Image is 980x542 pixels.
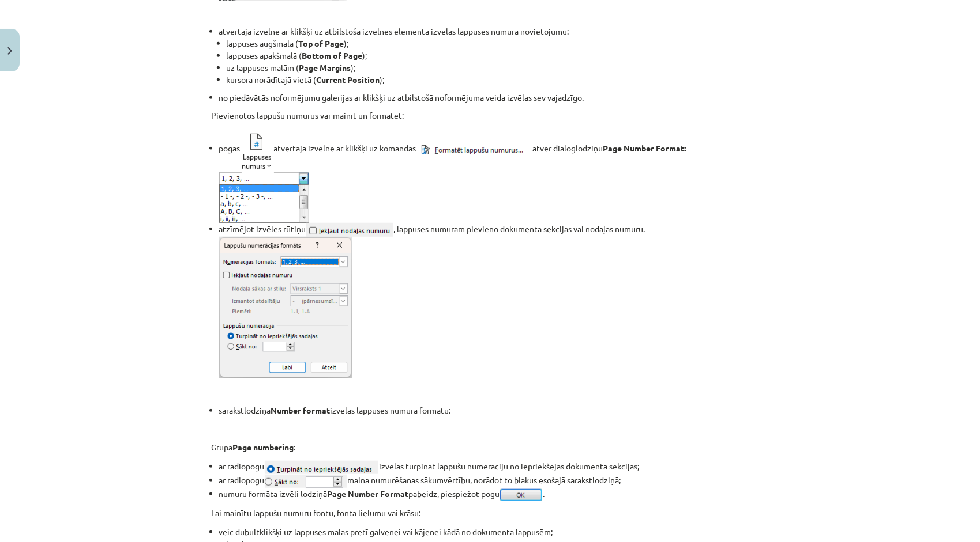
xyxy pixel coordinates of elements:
p: Pievienotos lappušu numurus var mainīt un formatēt: [212,109,769,122]
li: pogas atvērtajā izvēlnē ar klikšķi uz komandas atver dialoglodziņu [219,128,769,223]
li: atvērtajā izvēlnē ar klikšķi uz atbilstošā izvēlnes elementa izvēlas lappuses numura novietojumu: [219,25,769,86]
p: atzīmējot izvēles rūtiņu , lappuses numuram pievieno dokumenta sekcijas vai nodaļas numuru. [219,223,769,378]
li: sarakstlodziņā izvēlas lappuses numura formātu: [219,404,769,416]
li: uz lappuses malām ( ); [227,62,769,74]
li: kursora norādītajā vietā ( ); [227,74,769,86]
li: lappuses augšmalā ( ); [227,37,769,50]
b: Current Position [317,74,380,85]
b: Number format [271,405,331,415]
li: ar radiopogu maina numurēšanas sākumvērtību, norādot to blakus esošajā sarakstlodziņā; [219,474,769,488]
b: Page numbering [233,442,294,452]
li: ar radiopogu izvēlas turpināt lappušu numerāciju no iepriekšējās dokumenta sekcijas; [219,460,769,474]
b: Top of Page [299,38,344,48]
li: veic dubultklikšķi uz lappuses malas pretī galvenei vai kājenei kādā no dokumenta lappusēm; [219,526,769,538]
b: Bottom of Page [302,50,363,60]
li: lappuses apakšmalā ( ); [227,50,769,62]
img: icon-close-lesson-0947bae3869378f0d4975bcd49f059093ad1ed9edebbc8119c70593378902aed.svg [7,47,12,55]
p: Grupā : [212,441,769,453]
li: numuru formāta izvēli lodziņā pabeidz, piespiežot pogu . [219,488,769,501]
b: Page Number Format: [219,143,686,201]
b: Page Number Format [328,488,409,499]
li: no piedāvātās noformējumu galerijas ar klikšķi uz atbilstošā noformējuma veida izvēlas sev vajadz... [219,92,769,104]
p: Lai mainītu lappušu numuru fontu, fonta lielumu vai krāsu: [212,507,769,519]
b: Page Margins [299,62,351,73]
